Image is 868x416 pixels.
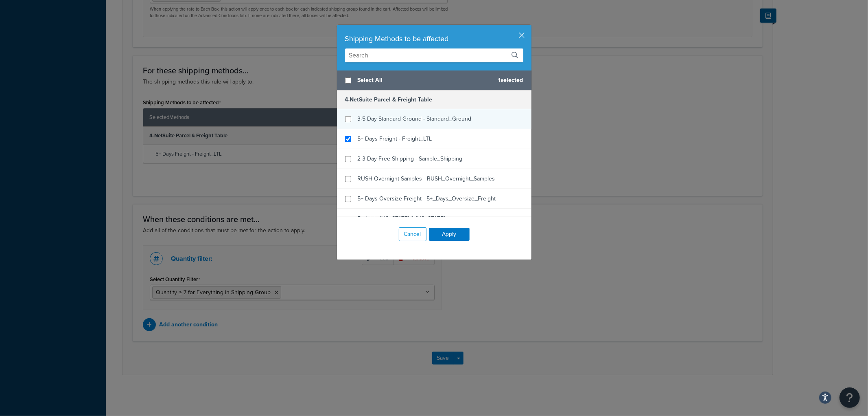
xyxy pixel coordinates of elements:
div: Shipping Methods to be affected [345,33,523,44]
input: Search [345,48,523,62]
button: Cancel [399,227,426,241]
span: 5+ Days Freight - Freight_LTL [358,134,432,143]
div: 1 selected [337,70,531,90]
span: Freight - [US_STATE] & [US_STATE] - Freight_[US_STATE]_[US_STATE] [357,214,448,234]
h5: 4-NetSuite Parcel & Freight Table [337,90,531,109]
span: 3-5 Day Standard Ground - Standard_Ground [358,114,472,123]
span: 5+ Days Oversize Freight - 5+_Days_Oversize_Freight [358,194,496,203]
span: 2-3 Day Free Shipping - Sample_Shipping [358,154,463,163]
button: Apply [429,228,470,241]
span: Select All [358,75,492,86]
span: RUSH Overnight Samples - RUSH_Overnight_Samples [358,174,495,183]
